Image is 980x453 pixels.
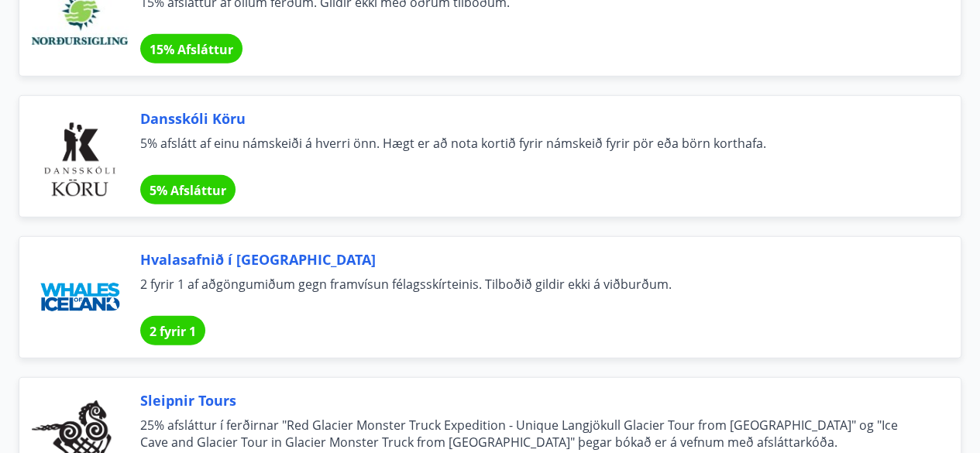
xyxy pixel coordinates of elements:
span: 15% Afsláttur [150,41,233,58]
span: 5% afslátt af einu námskeiði á hverri önn. Hægt er að nota kortið fyrir námskeið fyrir pör eða bö... [140,135,923,169]
span: 5% Afsláttur [150,182,226,199]
span: Dansskóli Köru [140,108,923,129]
span: Sleipnir Tours [140,390,923,410]
span: 2 fyrir 1 [150,323,196,340]
span: Hvalasafnið í [GEOGRAPHIC_DATA] [140,249,923,269]
span: 25% afsláttur í ferðirnar "Red Glacier Monster Truck Expedition - Unique Langjökull Glacier Tour ... [140,417,923,451]
span: 2 fyrir 1 af aðgöngumiðum gegn framvísun félagsskírteinis. Tilboðið gildir ekki á viðburðum. [140,276,923,310]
